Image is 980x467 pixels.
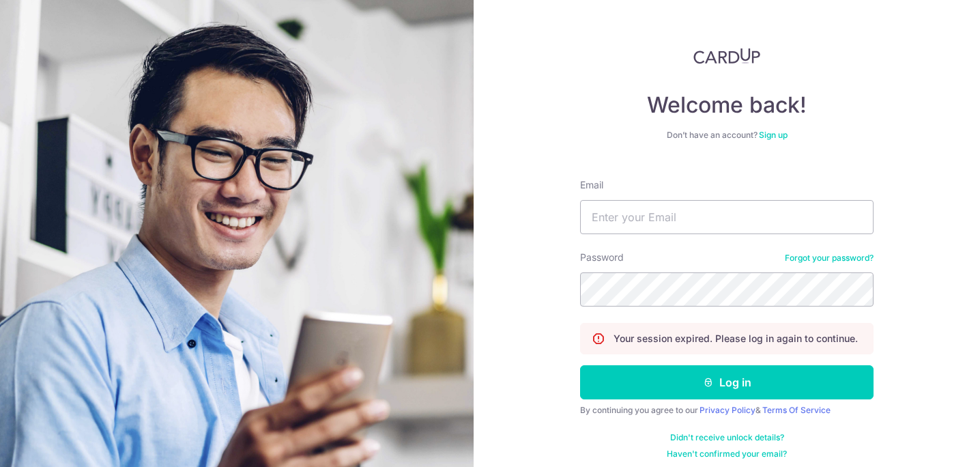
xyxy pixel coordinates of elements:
[693,48,760,64] img: CardUp Logo
[667,449,787,459] a: Haven't confirmed your email?
[580,91,874,119] h4: Welcome back!
[614,332,858,345] p: Your session expired. Please log in again to continue.
[785,253,874,264] a: Forgot your password?
[762,405,831,415] a: Terms Of Service
[700,405,755,415] a: Privacy Policy
[580,200,874,234] input: Enter your Email
[580,130,874,141] div: Don’t have an account?
[580,365,874,399] button: Log in
[580,178,603,192] label: Email
[759,130,788,140] a: Sign up
[580,251,624,264] label: Password
[670,432,784,443] a: Didn't receive unlock details?
[580,405,874,416] div: By continuing you agree to our &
